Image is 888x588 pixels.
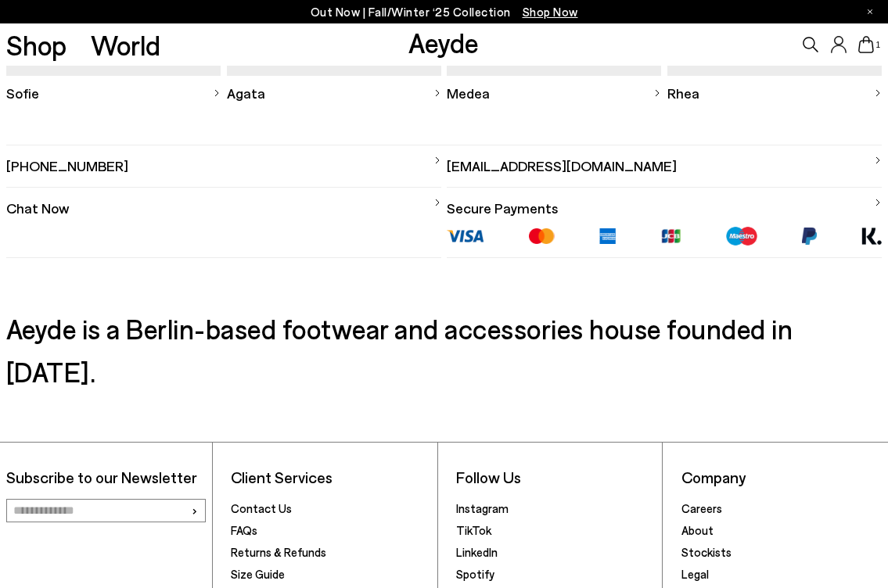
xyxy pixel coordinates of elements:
[227,84,265,103] span: Agata
[231,468,430,487] li: Client Services
[91,31,160,59] a: World
[6,145,441,176] a: [PHONE_NUMBER]
[231,523,257,537] a: FAQs
[227,76,441,111] a: Agata
[408,26,479,59] a: Aeyde
[874,199,882,206] img: svg%3E
[653,89,661,97] img: svg%3E
[874,41,882,49] span: 1
[667,76,882,111] a: Rhea
[456,468,656,487] li: Follow Us
[681,545,732,559] a: Stockists
[874,156,882,164] img: svg%3E
[6,307,882,393] h3: Aeyde is a Berlin-based footwear and accessories house founded in [DATE].
[667,84,699,103] span: Rhea
[447,76,661,111] a: Medea
[6,31,67,59] a: Shop
[874,89,882,97] img: svg%3E
[447,145,882,176] a: [EMAIL_ADDRESS][DOMAIN_NAME]
[447,188,882,218] a: Secure Payments
[681,468,882,487] li: Company
[681,567,709,581] a: Legal
[6,76,221,111] a: Sofie
[433,199,441,206] img: svg%3E
[456,523,491,537] a: TikTok
[433,89,441,97] img: svg%3E
[523,5,578,19] span: Navigate to /collections/new-in
[311,2,578,22] p: Out Now | Fall/Winter ‘25 Collection
[681,523,714,537] a: About
[231,501,292,515] a: Contact Us
[447,84,490,103] span: Medea
[681,501,722,515] a: Careers
[191,499,198,522] span: ›
[456,567,494,581] a: Spotify
[6,188,441,218] a: Chat Now
[456,501,509,515] a: Instagram
[231,545,326,559] a: Returns & Refunds
[6,84,39,103] span: Sofie
[213,89,221,97] img: svg%3E
[858,36,874,53] a: 1
[456,545,498,559] a: LinkedIn
[231,567,285,581] a: Size Guide
[6,468,206,487] p: Subscribe to our Newsletter
[433,156,441,164] img: svg%3E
